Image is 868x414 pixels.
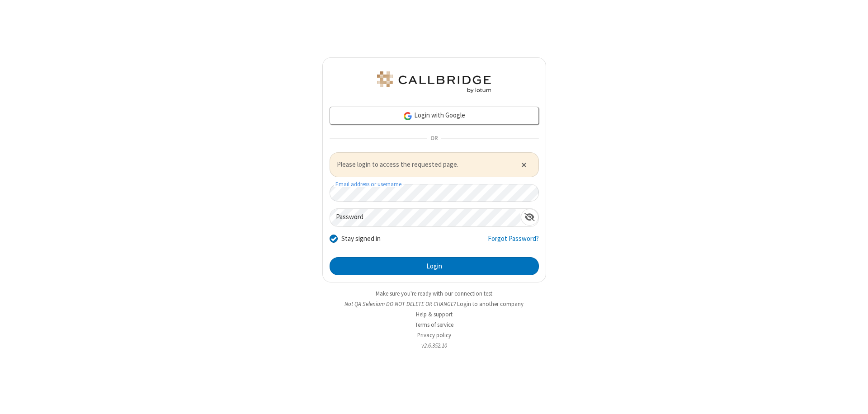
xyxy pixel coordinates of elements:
[330,257,539,275] button: Login
[330,107,539,125] a: Login with Google
[375,71,493,93] img: QA Selenium DO NOT DELETE OR CHANGE
[341,234,381,244] label: Stay signed in
[415,321,453,329] a: Terms of service
[330,184,539,202] input: Email address or username
[427,132,441,145] span: OR
[457,300,524,308] button: Login to another company
[417,331,451,339] a: Privacy policy
[416,310,453,318] a: Help & support
[488,234,539,251] a: Forgot Password?
[330,209,521,226] input: Password
[322,341,546,350] li: v2.6.352.10
[521,209,538,226] div: Show password
[322,300,546,308] li: Not QA Selenium DO NOT DELETE OR CHANGE?
[337,160,510,170] span: Please login to access the requested page.
[516,158,531,171] button: Close alert
[376,290,492,297] a: Make sure you're ready with our connection test
[403,111,413,121] img: google-icon.png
